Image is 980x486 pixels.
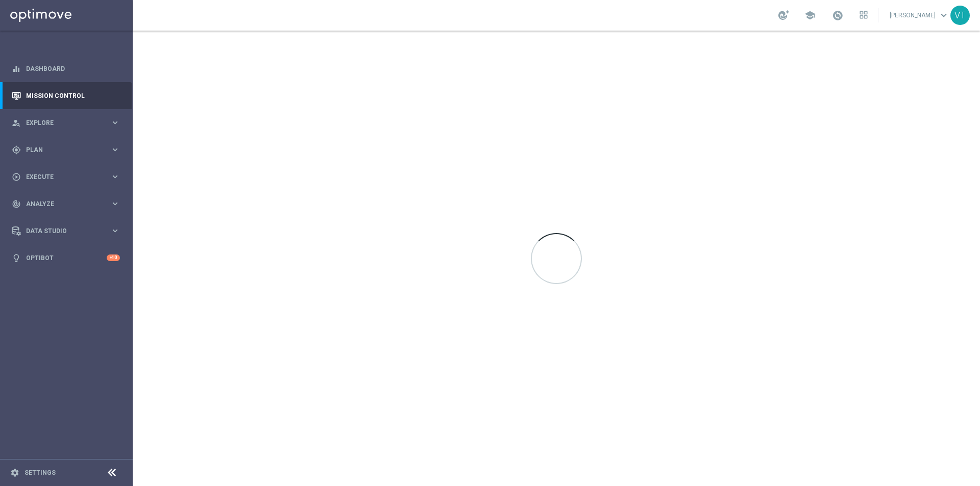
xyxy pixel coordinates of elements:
[110,226,120,236] i: keyboard_arrow_right
[110,199,120,209] i: keyboard_arrow_right
[804,10,816,21] span: school
[11,173,120,181] button: play_circle_outline Execute keyboard_arrow_right
[12,172,110,182] div: Execute
[12,145,21,155] i: gps_fixed
[26,147,110,153] span: Plan
[11,92,120,100] button: Mission Control
[110,118,120,127] i: keyboard_arrow_right
[889,8,950,23] a: [PERSON_NAME]keyboard_arrow_down
[26,174,110,180] span: Execute
[12,172,21,182] i: play_circle_outline
[26,228,110,234] span: Data Studio
[11,119,120,127] button: person_search Explore keyboard_arrow_right
[26,120,110,126] span: Explore
[110,145,120,155] i: keyboard_arrow_right
[12,118,21,127] i: person_search
[26,55,120,82] a: Dashboard
[26,201,110,207] span: Analyze
[12,118,110,127] div: Explore
[12,145,110,155] div: Plan
[12,253,21,263] i: lightbulb
[11,254,120,262] button: lightbulb Optibot +10
[26,82,120,109] a: Mission Control
[10,468,19,477] i: settings
[12,64,21,73] i: equalizer
[11,200,120,208] button: track_changes Analyze keyboard_arrow_right
[12,55,120,82] div: Dashboard
[12,199,110,209] div: Analyze
[950,6,970,25] div: VT
[12,82,120,109] div: Mission Control
[110,172,120,182] i: keyboard_arrow_right
[107,254,120,261] div: +10
[11,65,120,73] button: equalizer Dashboard
[12,244,120,271] div: Optibot
[938,10,949,21] span: keyboard_arrow_down
[12,199,21,209] i: track_changes
[24,470,56,476] a: Settings
[26,244,107,271] a: Optibot
[12,226,110,236] div: Data Studio
[11,146,120,154] button: gps_fixed Plan keyboard_arrow_right
[11,227,120,235] button: Data Studio keyboard_arrow_right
